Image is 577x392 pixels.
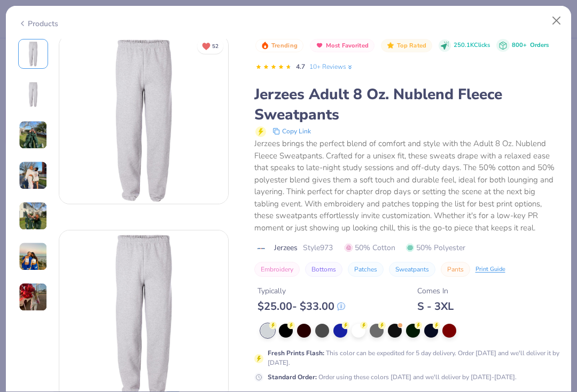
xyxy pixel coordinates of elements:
[258,285,345,297] div: Typically
[255,39,303,53] button: Badge Button
[406,242,465,253] span: 50% Polyester
[512,41,549,50] div: 800+
[59,35,228,204] img: Front
[417,285,454,297] div: Comes In
[381,39,432,53] button: Badge Button
[454,41,490,50] span: 250.1K Clicks
[310,39,375,53] button: Badge Button
[296,62,305,71] span: 4.7
[305,262,342,277] button: Bottoms
[19,202,48,230] img: User generated content
[345,242,395,253] span: 50% Cotton
[255,59,292,76] div: 4.7 Stars
[530,41,549,49] span: Orders
[475,265,505,274] div: Print Guide
[326,43,369,49] span: Most Favorited
[19,161,48,190] img: User generated content
[348,262,384,277] button: Patches
[212,44,219,49] span: 52
[441,262,470,277] button: Pants
[19,283,48,311] img: User generated content
[417,300,454,313] div: S - 3XL
[303,242,333,253] span: Style 973
[19,121,48,149] img: User generated content
[268,348,559,367] div: This color can be expedited for 5 day delivery. Order [DATE] and we'll deliver it by [DATE].
[274,242,298,253] span: Jerzees
[268,373,317,381] strong: Standard Order :
[254,138,559,234] div: Jerzees brings the perfect blend of comfort and style with the Adult 8 Oz. Nublend Fleece Sweatpa...
[268,349,324,357] strong: Fresh Prints Flash :
[20,41,46,67] img: Front
[18,18,58,29] div: Products
[315,41,324,50] img: Most Favorited sort
[309,62,354,71] a: 10+ Reviews
[258,300,345,313] div: $ 25.00 - $ 33.00
[261,41,269,50] img: Trending sort
[254,244,269,253] img: brand logo
[269,125,314,138] button: copy to clipboard
[268,372,517,382] div: Order using these colors [DATE] and we'll deliver by [DATE]-[DATE].
[386,41,395,50] img: Top Rated sort
[19,242,48,271] img: User generated content
[389,262,435,277] button: Sweatpants
[197,38,223,54] button: Unlike
[254,84,559,125] div: Jerzees Adult 8 Oz. Nublend Fleece Sweatpants
[20,82,46,107] img: Back
[547,11,567,31] button: Close
[254,262,300,277] button: Embroidery
[271,43,298,49] span: Trending
[397,43,427,49] span: Top Rated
